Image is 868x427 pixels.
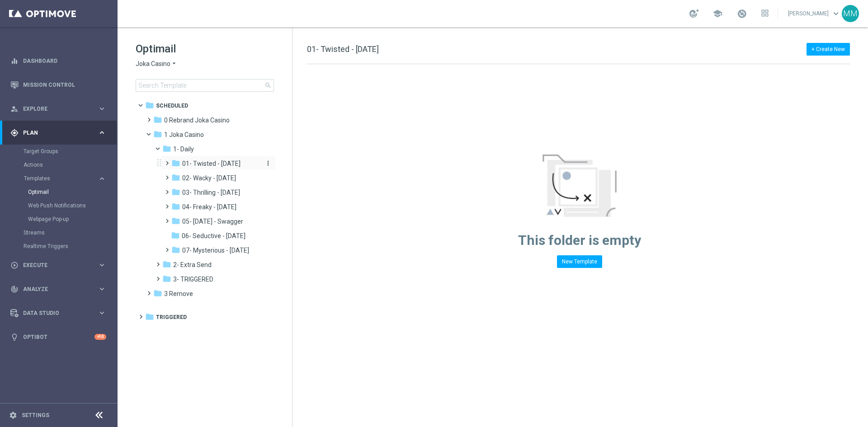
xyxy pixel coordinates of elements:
[98,128,106,137] i: keyboard_arrow_right
[182,203,236,211] span: 04- Freaky - Friday
[24,176,98,181] div: Templates
[542,155,617,217] img: emptyStateManageTemplates.jpg
[787,7,842,20] a: [PERSON_NAME]keyboard_arrow_down
[153,289,162,298] i: folder
[171,173,180,182] i: folder
[156,102,188,110] span: Scheduled
[10,309,98,317] div: Data Studio
[182,188,240,197] span: 03- Thrilling - Thursday
[156,313,187,321] span: Triggered
[182,232,245,240] span: 06- Seductive - Sunday
[264,82,272,89] span: search
[307,44,379,54] span: 01- Twisted - [DATE]
[10,325,106,349] div: Optibot
[24,176,89,181] span: Templates
[23,325,94,349] a: Optibot
[518,232,641,248] span: This folder is empty
[153,130,162,139] i: folder
[10,81,107,89] div: Mission Control
[24,175,107,182] button: Templates keyboard_arrow_right
[173,275,213,283] span: 3- TRIGGERED
[173,261,212,269] span: 2- Extra Send
[10,261,19,269] i: play_circle_outline
[10,285,98,293] div: Analyze
[264,160,272,167] i: more_vert
[145,101,154,110] i: folder
[10,129,107,136] button: gps_fixed Plan keyboard_arrow_right
[842,5,859,22] div: MM
[28,188,94,196] a: Optimail
[182,160,241,168] span: 01- Twisted - Tuesday
[182,174,236,182] span: 02- Wacky - Wednesday
[170,60,178,68] i: arrow_drop_down
[136,60,170,68] span: Joka Casino
[10,57,19,65] i: equalizer
[22,413,49,418] a: Settings
[24,148,94,155] a: Target Groups
[171,202,180,211] i: folder
[173,145,194,153] span: 1- Daily
[164,116,230,124] span: 0 Rebrand Joka Casino
[23,130,98,136] span: Plan
[98,104,106,113] i: keyboard_arrow_right
[23,263,98,268] span: Execute
[98,261,106,269] i: keyboard_arrow_right
[24,145,117,158] div: Target Groups
[153,115,162,124] i: folder
[23,286,98,292] span: Analyze
[10,285,19,293] i: track_changes
[9,411,17,419] i: settings
[98,309,106,317] i: keyboard_arrow_right
[807,43,850,56] button: + Create New
[10,57,107,65] button: equalizer Dashboard
[10,105,19,113] i: person_search
[10,105,98,113] div: Explore
[28,202,94,209] a: Web Push Notifications
[162,274,171,283] i: folder
[171,245,180,254] i: folder
[10,286,107,293] div: track_changes Analyze keyboard_arrow_right
[162,260,171,269] i: folder
[10,105,107,113] button: person_search Explore keyboard_arrow_right
[10,333,19,341] i: lightbulb
[28,199,117,212] div: Web Push Notifications
[10,262,107,269] button: play_circle_outline Execute keyboard_arrow_right
[24,161,94,169] a: Actions
[28,216,94,223] a: Webpage Pop-up
[24,158,117,172] div: Actions
[24,226,117,239] div: Streams
[98,174,106,183] i: keyboard_arrow_right
[24,229,94,236] a: Streams
[182,246,249,254] span: 07- Mysterious - Monday
[557,255,602,268] button: New Template
[171,188,180,197] i: folder
[24,172,117,226] div: Templates
[23,73,106,97] a: Mission Control
[10,333,107,341] button: lightbulb Optibot +10
[831,9,841,19] span: keyboard_arrow_down
[136,42,274,56] h1: Optimail
[10,49,106,73] div: Dashboard
[10,310,107,317] button: Data Studio keyboard_arrow_right
[162,144,171,153] i: folder
[94,334,106,340] div: +10
[263,159,272,168] button: more_vert
[164,131,204,139] span: 1 Joka Casino
[164,290,193,298] span: 3 Remove
[136,60,178,68] button: Joka Casino arrow_drop_down
[28,212,117,226] div: Webpage Pop-up
[171,159,180,168] i: folder
[145,312,154,321] i: folder
[10,73,106,97] div: Mission Control
[23,310,98,316] span: Data Studio
[171,231,180,240] i: folder
[28,185,117,199] div: Optimail
[24,239,117,253] div: Realtime Triggers
[10,261,98,269] div: Execute
[24,243,94,250] a: Realtime Triggers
